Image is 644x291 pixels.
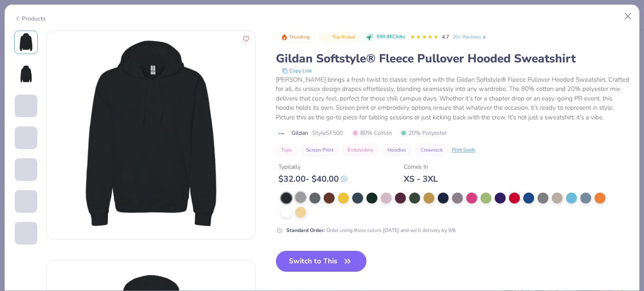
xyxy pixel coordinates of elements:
img: Top Rated sort [324,34,330,41]
strong: Standard Order : [286,227,325,234]
span: 20% Polyester [400,129,447,137]
div: Gildan Softstyle® Fleece Pullover Hooded Sweatshirt [276,51,630,67]
span: Gildan [291,129,308,137]
span: Trending [289,35,310,39]
div: XS - 3XL [404,174,438,184]
button: Hoodies [382,144,411,156]
div: Order using these colors [DATE] and we’ll delivery by 9/8. [286,227,457,234]
button: Close [620,8,636,24]
span: Top Rated [332,35,356,39]
button: Like [241,33,252,44]
img: User generated content [15,213,16,235]
img: Back [16,64,36,84]
img: Trending sort [281,34,288,41]
img: Front [47,31,255,239]
button: Embroidery [343,144,378,156]
img: User generated content [15,245,16,267]
div: [PERSON_NAME] brings a fresh twist to classic comfort with the Gildan Softstyle® Fleece Pullover ... [276,75,630,122]
img: Front [16,32,36,52]
img: User generated content [15,149,16,172]
button: copy to clipboard [279,67,314,75]
div: Typically [278,162,347,171]
button: Crewneck [415,144,448,156]
img: User generated content [15,181,16,203]
span: Style SF500 [312,129,343,137]
a: 20+ Reviews [452,33,487,41]
img: brand logo [276,130,287,137]
div: 4.7 Stars [410,31,439,44]
button: Tops [276,144,297,156]
div: Print Guide [452,147,475,154]
button: Screen Print [301,144,338,156]
button: Switch to This [276,251,367,272]
span: 4.7 [442,33,449,40]
img: User generated content [15,117,16,140]
button: Badge Button [277,32,314,43]
div: Products [14,14,46,23]
div: $ 32.00 - $ 40.00 [278,174,347,184]
button: Badge Button [319,32,360,43]
span: 599.8K Clicks [377,33,405,41]
div: Comes In [404,162,438,171]
span: 80% Cotton [352,129,392,137]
